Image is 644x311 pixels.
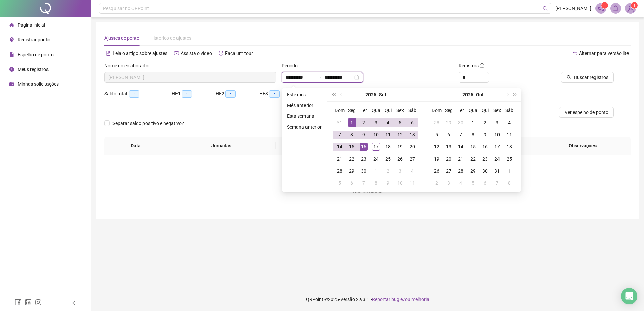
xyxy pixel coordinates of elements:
[358,165,370,177] td: 2025-09-30
[372,297,429,302] span: Reportar bug e/ou melhoria
[358,116,370,129] td: 2025-09-02
[479,141,491,153] td: 2025-10-16
[259,90,303,98] div: HE 3:
[432,155,441,163] div: 19
[491,104,503,116] th: Sex
[430,177,443,189] td: 2025-11-02
[15,299,22,306] span: facebook
[457,118,465,127] div: 30
[503,141,515,153] td: 2025-10-18
[106,51,111,56] span: file-text
[430,165,443,177] td: 2025-10-26
[104,137,167,155] th: Data
[150,35,191,41] span: Histórico de ajustes
[370,141,382,153] td: 2025-09-17
[346,116,358,129] td: 2025-09-01
[479,104,491,116] th: Qui
[408,143,416,151] div: 20
[443,141,455,153] td: 2025-10-13
[335,167,344,175] div: 28
[503,177,515,189] td: 2025-11-08
[493,167,501,175] div: 31
[406,177,418,189] td: 2025-10-11
[182,90,192,98] span: --:--
[330,88,337,101] button: super-prev-year
[613,5,619,11] span: bell
[112,187,622,195] div: Não há dados
[284,101,324,109] li: Mês anterior
[394,153,406,165] td: 2025-09-26
[445,131,453,139] div: 6
[406,116,418,129] td: 2025-09-06
[358,104,370,116] th: Ter
[167,137,276,155] th: Jornadas
[172,90,216,98] div: HE 1:
[333,177,346,189] td: 2025-10-05
[469,167,477,175] div: 29
[284,91,324,99] li: Este mês
[337,88,345,101] button: prev-year
[370,129,382,141] td: 2025-09-10
[333,116,346,129] td: 2025-08-31
[430,104,443,116] th: Dom
[360,131,368,139] div: 9
[396,131,404,139] div: 12
[396,118,404,127] div: 5
[284,123,324,131] li: Semana anterior
[457,155,465,163] div: 21
[493,118,501,127] div: 3
[455,116,467,129] td: 2025-09-30
[282,62,302,69] label: Período
[382,153,394,165] td: 2025-09-25
[276,137,343,155] th: Entrada 1
[480,63,484,68] span: info-circle
[333,153,346,165] td: 2025-09-21
[358,177,370,189] td: 2025-10-07
[573,51,577,56] span: swap
[481,131,489,139] div: 9
[370,153,382,165] td: 2025-09-24
[408,131,416,139] div: 13
[430,141,443,153] td: 2025-10-12
[504,88,511,101] button: next-year
[25,299,32,306] span: linkedin
[469,143,477,151] div: 15
[430,129,443,141] td: 2025-10-05
[346,129,358,141] td: 2025-09-08
[110,119,187,127] span: Separar saldo positivo e negativo?
[625,3,636,13] img: 89977
[493,143,501,151] div: 17
[358,153,370,165] td: 2025-09-23
[604,3,606,8] span: 1
[396,179,404,187] div: 10
[104,62,154,69] label: Nome do colaborador
[432,118,441,127] div: 28
[469,155,477,163] div: 22
[333,104,346,116] th: Dom
[481,179,489,187] div: 6
[503,116,515,129] td: 2025-10-04
[372,143,380,151] div: 17
[382,141,394,153] td: 2025-09-18
[174,51,179,56] span: youtube
[545,142,620,149] span: Observações
[317,75,322,80] span: swap-right
[181,50,212,56] span: Assista o vídeo
[348,118,356,127] div: 1
[503,165,515,177] td: 2025-11-01
[360,179,368,187] div: 7
[372,167,380,175] div: 1
[346,141,358,153] td: 2025-09-15
[340,297,355,302] span: Versão
[348,131,356,139] div: 8
[443,177,455,189] td: 2025-11-03
[469,118,477,127] div: 1
[445,167,453,175] div: 27
[394,165,406,177] td: 2025-10-03
[503,153,515,165] td: 2025-10-25
[360,143,368,151] div: 16
[360,155,368,163] div: 23
[108,72,272,82] span: JONATHAN DOS SANTOS CHAGAS DE SANTANA
[317,75,322,80] span: to
[335,143,344,151] div: 14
